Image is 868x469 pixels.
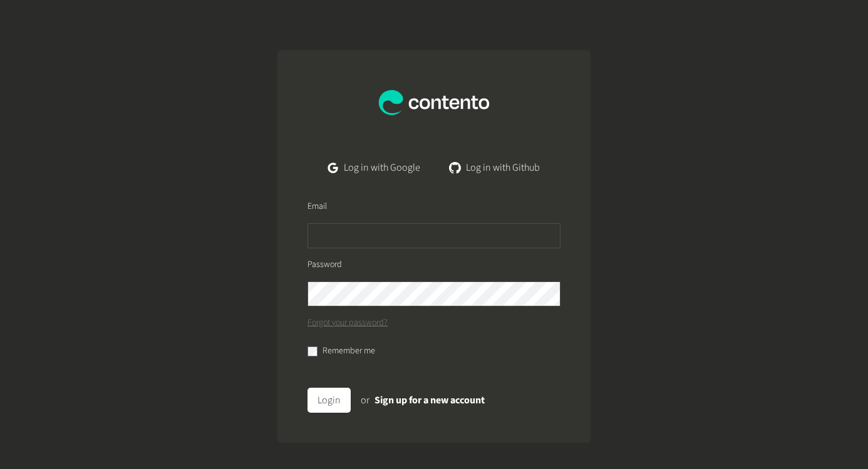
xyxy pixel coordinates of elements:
span: or [361,393,369,407]
a: Log in with Github [440,155,550,180]
a: Log in with Google [318,155,430,180]
a: Sign up for a new account [375,393,485,407]
label: Password [307,258,342,271]
button: Login [307,388,351,413]
a: Forgot your password? [307,316,388,330]
label: Email [307,200,327,213]
label: Remember me [323,345,375,358]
